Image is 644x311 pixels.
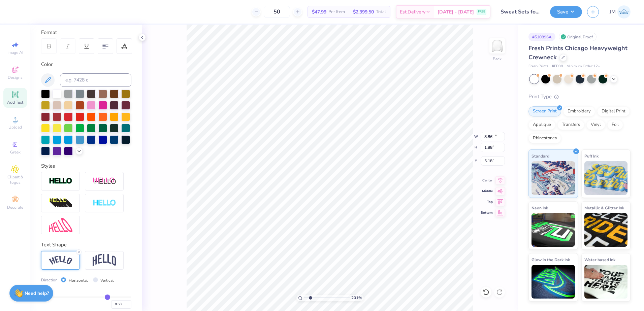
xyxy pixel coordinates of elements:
[559,33,597,41] div: Original Proof
[481,200,493,204] span: Top
[41,277,58,283] span: Direction
[376,8,386,15] span: Total
[353,8,374,15] span: $2,399.50
[312,8,326,15] span: $47.99
[610,5,631,19] a: JM
[584,256,615,263] span: Water based Ink
[10,149,21,155] span: Greek
[100,277,114,283] label: Vertical
[264,6,290,18] input: – –
[528,93,631,101] div: Print Type
[49,218,72,232] img: Free Distort
[41,61,131,68] div: Color
[528,106,561,116] div: Screen Print
[532,161,575,195] img: Standard
[528,44,627,61] span: Fresh Prints Chicago Heavyweight Crewneck
[584,213,628,247] img: Metallic & Glitter Ink
[481,178,493,183] span: Center
[41,29,132,36] div: Format
[49,256,72,265] img: Arc
[532,265,575,299] img: Glow in the Dark Ink
[8,125,22,130] span: Upload
[490,39,504,53] img: Back
[25,290,49,297] strong: Need help?
[69,277,88,283] label: Horizontal
[550,6,582,18] button: Save
[49,177,72,185] img: Stroke
[528,64,548,69] span: Fresh Prints
[532,152,549,160] span: Standard
[584,152,599,160] span: Puff Ink
[351,295,362,301] span: 201 %
[567,64,600,69] span: Minimum Order: 12 +
[328,8,345,15] span: Per Item
[7,205,23,210] span: Decorate
[3,174,27,185] span: Clipart & logos
[49,198,72,209] img: 3d Illusion
[60,73,131,87] input: e.g. 7428 c
[607,120,623,130] div: Foil
[481,210,493,215] span: Bottom
[557,120,584,130] div: Transfers
[493,56,502,62] div: Back
[586,120,605,130] div: Vinyl
[552,64,563,69] span: # FP88
[93,254,116,267] img: Arch
[438,8,474,15] span: [DATE] - [DATE]
[532,204,548,211] span: Neon Ink
[7,100,23,105] span: Add Text
[563,106,595,116] div: Embroidery
[528,33,555,41] div: # 510896A
[93,199,116,207] img: Negative Space
[584,265,628,299] img: Water based Ink
[532,256,570,263] span: Glow in the Dark Ink
[528,120,555,130] div: Applique
[41,241,131,249] div: Text Shape
[584,204,624,211] span: Metallic & Glitter Ink
[528,133,561,143] div: Rhinestones
[495,5,545,19] input: Untitled Design
[93,177,116,185] img: Shadow
[7,50,23,55] span: Image AI
[584,161,628,195] img: Puff Ink
[617,5,631,19] img: Joshua Malaki
[481,189,493,194] span: Middle
[8,75,23,80] span: Designs
[400,8,425,15] span: Est. Delivery
[478,9,485,14] span: FREE
[532,213,575,247] img: Neon Ink
[41,162,131,170] div: Styles
[597,106,630,116] div: Digital Print
[610,8,616,16] span: JM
